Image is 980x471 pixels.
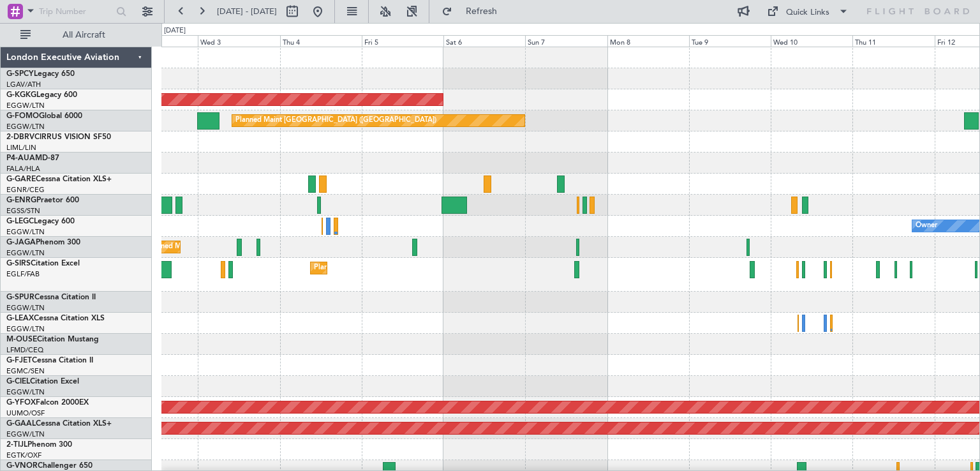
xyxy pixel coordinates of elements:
button: Refresh [436,1,512,22]
a: EGGW/LTN [6,101,45,110]
span: 2-TIJL [6,441,27,449]
div: Sun 7 [525,35,607,47]
div: Quick Links [786,6,829,19]
a: G-VNORChallenger 650 [6,462,93,470]
a: P4-AUAMD-87 [6,154,59,162]
a: EGGW/LTN [6,248,45,258]
a: G-GARECessna Citation XLS+ [6,176,112,183]
span: G-CIEL [6,378,30,385]
div: Thu 11 [852,35,934,47]
span: G-GARE [6,176,36,183]
div: Owner [916,216,937,235]
a: EGGW/LTN [6,430,45,439]
a: EGGW/LTN [6,303,45,313]
a: EGTK/OXF [6,451,41,460]
a: 2-TIJLPhenom 300 [6,441,72,449]
div: Tue 9 [689,35,771,47]
div: Sat 6 [443,35,525,47]
span: G-FOMO [6,112,39,120]
span: P4-AUA [6,154,35,162]
a: G-LEAXCessna Citation XLS [6,315,105,322]
a: EGGW/LTN [6,122,45,131]
a: G-FOMOGlobal 6000 [6,112,82,120]
div: Thu 4 [280,35,362,47]
div: Fri 5 [362,35,443,47]
span: G-LEAX [6,315,34,322]
span: G-ENRG [6,197,36,204]
span: 2-DBRV [6,133,34,141]
a: G-LEGCLegacy 600 [6,218,75,225]
a: LFMD/CEQ [6,345,43,355]
a: LIML/LIN [6,143,36,153]
span: G-LEGC [6,218,34,225]
a: G-JAGAPhenom 300 [6,239,80,246]
input: Trip Number [39,2,112,21]
a: EGNR/CEG [6,185,45,195]
a: UUMO/OSF [6,408,45,418]
span: G-GAAL [6,420,36,428]
span: G-SPCY [6,70,34,78]
a: G-KGKGLegacy 600 [6,91,77,99]
a: EGSS/STN [6,206,40,216]
a: G-FJETCessna Citation II [6,357,93,364]
a: G-SPURCessna Citation II [6,294,96,301]
button: Quick Links [761,1,855,22]
a: G-YFOXFalcon 2000EX [6,399,89,407]
a: G-CIELCitation Excel [6,378,79,385]
span: G-SPUR [6,294,34,301]
a: G-SPCYLegacy 650 [6,70,75,78]
a: 2-DBRVCIRRUS VISION SF50 [6,133,111,141]
div: Planned Maint [GEOGRAPHIC_DATA] ([GEOGRAPHIC_DATA]) [235,111,436,130]
a: EGGW/LTN [6,324,45,334]
button: All Aircraft [14,25,138,45]
span: Refresh [455,7,509,16]
a: M-OUSECitation Mustang [6,336,99,343]
span: All Aircraft [33,31,135,40]
a: FALA/HLA [6,164,40,174]
span: G-KGKG [6,91,36,99]
span: G-SIRS [6,260,31,267]
a: LGAV/ATH [6,80,41,89]
a: G-ENRGPraetor 600 [6,197,79,204]
div: Wed 10 [771,35,852,47]
span: G-FJET [6,357,32,364]
a: EGMC/SEN [6,366,45,376]
div: Mon 8 [607,35,689,47]
span: G-JAGA [6,239,36,246]
span: G-YFOX [6,399,36,407]
div: Planned Maint [GEOGRAPHIC_DATA] ([GEOGRAPHIC_DATA]) [314,258,515,278]
span: [DATE] - [DATE] [217,6,277,17]
div: [DATE] [164,26,186,36]
a: G-SIRSCitation Excel [6,260,80,267]
span: M-OUSE [6,336,37,343]
a: EGGW/LTN [6,227,45,237]
a: EGGW/LTN [6,387,45,397]
a: G-GAALCessna Citation XLS+ [6,420,112,428]
a: EGLF/FAB [6,269,40,279]
span: G-VNOR [6,462,38,470]
div: Wed 3 [198,35,279,47]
